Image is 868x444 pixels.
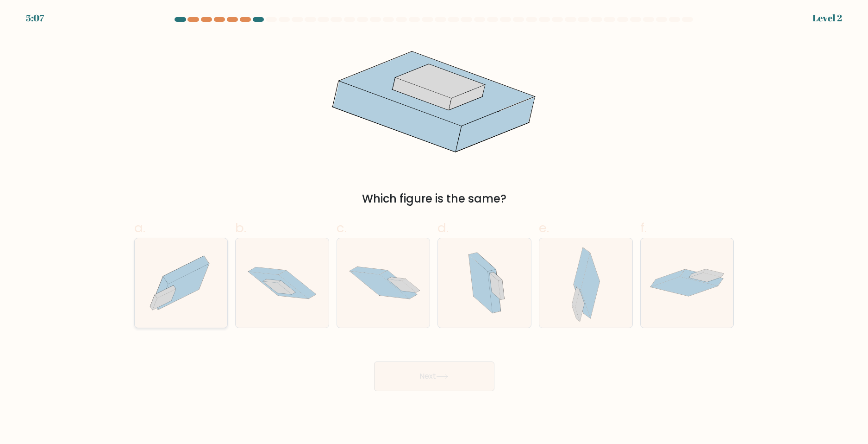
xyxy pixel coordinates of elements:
span: b. [235,219,246,237]
span: d. [437,219,449,237]
span: c. [337,219,347,237]
span: f. [640,219,647,237]
div: Level 2 [812,11,842,25]
div: 5:07 [26,11,44,25]
div: Which figure is the same? [140,190,729,207]
button: Next [374,362,494,391]
span: a. [134,219,145,237]
span: e. [539,219,549,237]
